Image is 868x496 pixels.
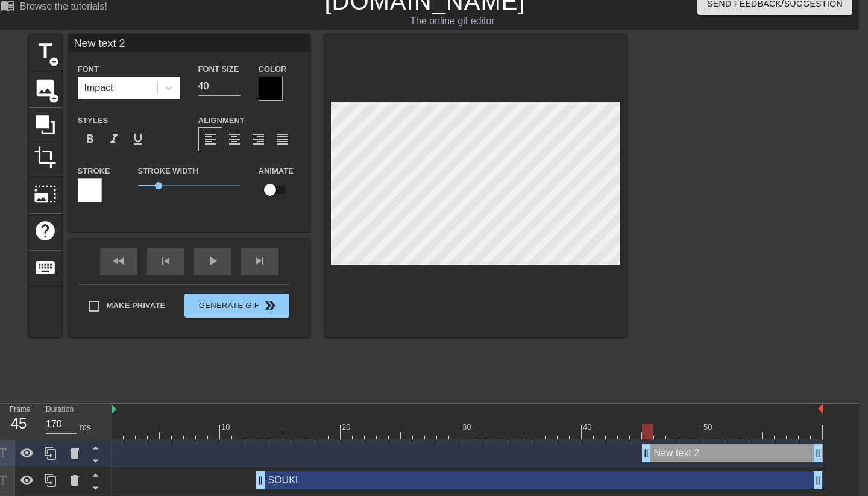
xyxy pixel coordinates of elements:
[78,115,108,127] label: Styles
[78,63,99,75] label: Font
[34,146,57,169] span: crop
[84,81,113,95] div: Impact
[259,165,294,177] label: Animate
[20,1,107,11] div: Browse the tutorials!
[112,254,126,268] span: fast_rewind
[812,474,824,486] span: drag_handle
[34,183,57,206] span: photo_size_select_large
[462,421,473,433] div: 30
[189,298,284,313] span: Generate Gif
[49,57,59,67] span: add_circle
[46,406,74,413] label: Duration
[78,165,110,177] label: Stroke
[227,132,242,146] span: format_align_center
[80,421,91,434] div: ms
[203,132,218,146] span: format_align_left
[107,132,121,146] span: format_italic
[34,40,57,63] span: title
[34,219,57,242] span: help
[34,77,57,99] span: image
[818,404,823,413] img: bound-end.png
[10,413,28,435] div: 45
[259,63,287,75] label: Color
[253,254,267,268] span: skip_next
[198,63,239,75] label: Font Size
[34,256,57,279] span: keyboard
[286,14,618,28] div: The online gif editor
[159,254,173,268] span: skip_previous
[1,404,37,439] div: Frame
[83,132,97,146] span: format_bold
[703,421,714,433] div: 50
[138,165,198,177] label: Stroke Width
[342,421,353,433] div: 20
[263,298,277,313] span: double_arrow
[206,254,220,268] span: play_arrow
[49,93,59,104] span: add_circle
[640,447,652,459] span: drag_handle
[221,421,232,433] div: 10
[131,132,145,146] span: format_underline
[583,421,594,433] div: 40
[812,447,824,459] span: drag_handle
[254,474,266,486] span: drag_handle
[184,294,289,318] button: Generate Gif
[251,132,266,146] span: format_align_right
[107,300,166,312] span: Make Private
[275,132,290,146] span: format_align_justify
[198,115,245,127] label: Alignment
